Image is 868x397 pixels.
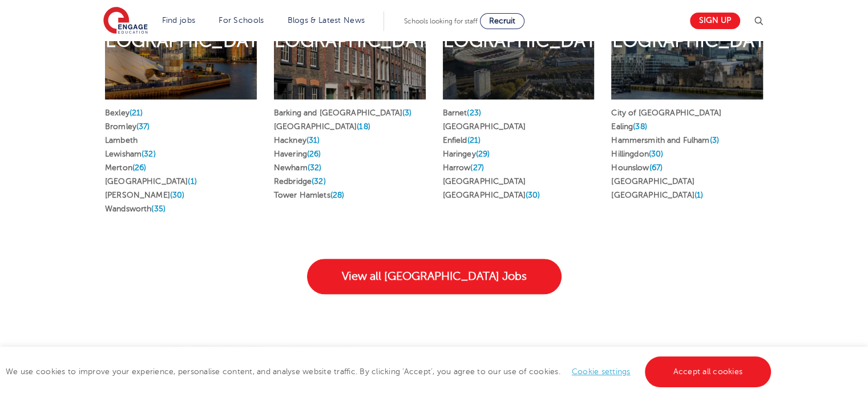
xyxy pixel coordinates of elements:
a: Hillingdon(30) [611,150,663,158]
span: (31) [306,136,320,145]
span: (18) [357,122,370,131]
a: Redbridge(32) [274,177,326,186]
span: (67) [649,163,663,172]
a: [GEOGRAPHIC_DATA] [443,122,526,131]
a: Cookie settings [572,367,631,376]
a: Merton(26) [105,163,146,172]
span: (1) [695,191,703,199]
a: Harrow(27) [443,163,484,172]
a: [GEOGRAPHIC_DATA] [611,177,694,186]
a: [GEOGRAPHIC_DATA](30) [443,191,540,199]
span: (28) [330,191,345,199]
a: Enfield(21) [443,136,481,145]
a: Haringey(29) [443,150,490,158]
a: Hackney(31) [274,136,320,145]
span: (1) [188,177,196,186]
a: Havering(26) [274,150,321,158]
a: Newham(32) [274,163,321,172]
a: [GEOGRAPHIC_DATA](1) [105,177,197,186]
span: (21) [467,136,481,145]
a: Accept all cookies [645,356,772,387]
span: (3) [709,136,718,145]
span: (35) [151,204,165,213]
span: (29) [476,150,490,158]
a: [GEOGRAPHIC_DATA](1) [611,191,703,199]
span: (32) [142,150,156,158]
span: (30) [649,150,664,158]
a: [PERSON_NAME](30) [105,191,184,199]
span: (37) [136,122,150,131]
a: Hammersmith and Fulham(3) [611,136,719,145]
a: Lewisham(32) [105,150,156,158]
a: Tower Hamlets(28) [274,191,344,199]
a: Blogs & Latest News [288,16,365,25]
span: We use cookies to improve your experience, personalise content, and analyse website traffic. By c... [6,367,774,376]
a: View all [GEOGRAPHIC_DATA] Jobs [307,259,562,294]
span: (38) [633,122,647,131]
span: (32) [312,177,326,186]
a: [GEOGRAPHIC_DATA] [443,177,526,186]
a: Bromley(37) [105,122,150,131]
a: City of [GEOGRAPHIC_DATA] [611,109,721,117]
span: (30) [170,191,185,199]
span: (26) [132,163,147,172]
span: (23) [467,109,481,117]
a: Hounslow(67) [611,163,663,172]
span: (3) [402,109,411,117]
a: Lambeth [105,136,138,145]
span: Recruit [489,17,515,25]
a: Barnet(23) [443,109,481,117]
span: (32) [308,163,322,172]
a: Recruit [480,13,524,29]
a: Bexley(21) [105,109,143,117]
span: Schools looking for staff [404,17,478,25]
span: (30) [526,191,540,199]
span: (26) [307,150,321,158]
a: Barking and [GEOGRAPHIC_DATA](3) [274,109,412,117]
a: [GEOGRAPHIC_DATA](18) [274,122,370,131]
h2: [GEOGRAPHIC_DATA] [593,29,781,53]
span: (21) [130,109,143,117]
a: Find jobs [162,16,196,25]
a: For Schools [219,16,264,25]
span: (27) [470,163,484,172]
a: Ealing(38) [611,122,647,131]
a: Sign up [690,13,740,29]
a: Wandsworth(35) [105,204,165,213]
h2: [GEOGRAPHIC_DATA] [87,29,275,53]
img: Engage Education [103,7,148,35]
